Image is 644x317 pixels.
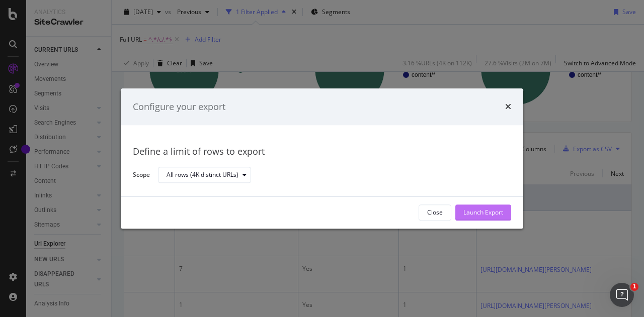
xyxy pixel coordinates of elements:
div: Configure your export [133,100,225,114]
div: Launch Export [463,208,503,217]
button: Launch Export [455,204,511,221]
div: Close [427,208,443,217]
button: All rows (4K distinct URLs) [158,167,251,183]
span: 1 [630,283,638,291]
div: times [505,100,511,114]
div: modal [121,88,523,229]
div: All rows (4K distinct URLs) [167,172,238,178]
button: Close [419,204,451,221]
div: Define a limit of rows to export [133,146,511,159]
iframe: Intercom live chat [610,283,634,307]
label: Scope [133,170,150,181]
